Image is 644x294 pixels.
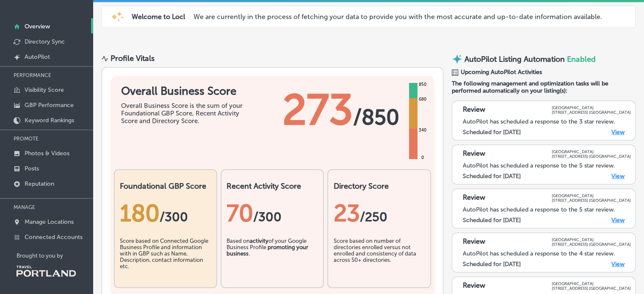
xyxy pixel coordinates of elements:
[463,149,485,159] p: Review
[552,193,631,198] p: [GEOGRAPHIC_DATA]
[25,38,65,45] p: Directory Sync
[420,154,426,161] div: 0
[250,238,268,244] b: activity
[463,129,521,136] label: Scheduled for [DATE]
[120,238,211,280] div: Score based on Connected Google Business Profile and information with in GBP such as Name, Descri...
[25,102,74,109] p: GBP Performance
[132,13,185,21] span: Welcome to Locl
[552,242,631,247] p: [STREET_ADDRESS] [GEOGRAPHIC_DATA]
[333,199,425,227] div: 23
[353,104,399,130] span: / 850
[452,54,462,64] img: autopilot-icon
[552,198,631,203] p: [STREET_ADDRESS] [GEOGRAPHIC_DATA]
[417,127,428,134] div: 340
[25,53,50,60] p: AutoPilot
[25,218,74,225] p: Manage Locations
[111,54,155,63] div: Profile Vitals
[552,281,631,286] p: [GEOGRAPHIC_DATA]
[417,81,428,88] div: 850
[552,286,631,291] p: [STREET_ADDRESS] [GEOGRAPHIC_DATA]
[121,85,248,98] h1: Overall Business Score
[452,80,636,94] span: The following management and optimization tasks will be performed automatically on your listing(s):
[463,193,485,203] p: Review
[463,237,485,247] p: Review
[463,162,631,169] div: AutoPilot has scheduled a response to the 5 star review.
[552,110,631,115] p: [STREET_ADDRESS] [GEOGRAPHIC_DATA]
[463,217,521,224] label: Scheduled for [DATE]
[333,181,425,191] h2: Directory Score
[552,237,631,242] p: [GEOGRAPHIC_DATA]
[160,209,188,225] span: / 300
[333,238,425,280] div: Score based on number of directories enrolled versus not enrolled and consistency of data across ...
[463,281,485,291] p: Review
[359,209,387,225] span: /250
[25,150,69,157] p: Photos & Videos
[552,154,631,159] p: [STREET_ADDRESS] [GEOGRAPHIC_DATA]
[25,23,50,30] p: Overview
[121,102,248,125] div: Overall Business Score is the sum of your Foundational GBP Score, Recent Activity Score and Direc...
[461,69,542,76] span: Upcoming AutoPilot Activities
[611,129,625,136] a: View
[552,105,631,110] p: [GEOGRAPHIC_DATA]
[282,85,353,135] span: 273
[120,181,211,191] h2: Foundational GBP Score
[17,266,76,277] img: Travel Portland
[25,180,54,187] p: Reputation
[464,55,565,64] p: AutoPilot Listing Automation
[463,206,631,213] div: AutoPilot has scheduled a response to the 5 star review.
[120,199,211,227] div: 180
[463,250,631,257] div: AutoPilot has scheduled a response to the 4 star review.
[25,86,64,93] p: Visibility Score
[417,96,428,103] div: 680
[463,261,521,268] label: Scheduled for [DATE]
[253,209,282,225] span: /300
[227,199,318,227] div: 70
[227,181,318,191] h2: Recent Activity Score
[567,55,596,64] span: Enabled
[25,165,39,172] p: Posts
[463,105,485,115] p: Review
[25,117,74,124] p: Keyword Rankings
[463,173,521,180] label: Scheduled for [DATE]
[611,261,625,268] a: View
[25,234,83,241] p: Connected Accounts
[227,238,318,280] div: Based on of your Google Business Profile .
[611,173,625,180] a: View
[227,244,308,257] b: promoting your business
[611,217,625,224] a: View
[193,13,602,21] p: We are currently in the process of fetching your data to provide you with the most accurate and u...
[463,118,631,125] div: AutoPilot has scheduled a response to the 3 star review.
[17,253,93,259] p: Brought to you by
[552,149,631,154] p: [GEOGRAPHIC_DATA]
